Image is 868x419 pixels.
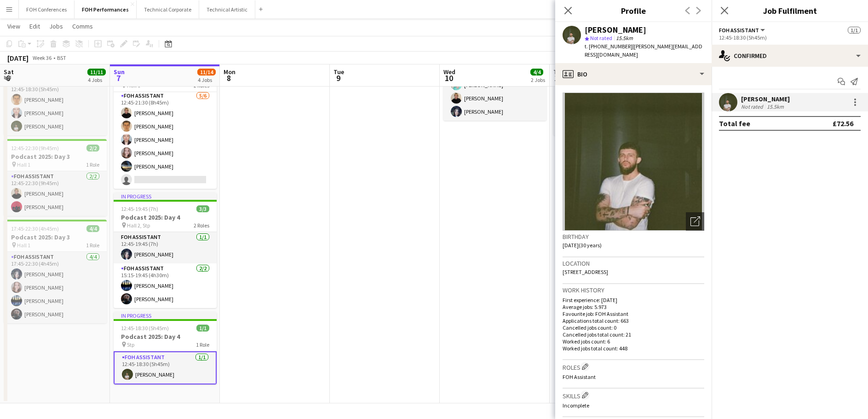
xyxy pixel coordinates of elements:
[26,20,44,32] a: Edit
[17,161,30,168] span: Hall 1
[4,252,107,323] app-card-role: FOH Assistant4/417:45-22:30 (4h45m)[PERSON_NAME][PERSON_NAME][PERSON_NAME][PERSON_NAME]
[11,225,59,232] span: 17:45-22:30 (4h45m)
[563,317,704,324] p: Applications total count: 663
[563,390,704,400] h3: Skills
[114,192,217,308] app-job-card: In progress12:45-19:45 (7h)3/3Podcast 2025: Day 4 Hall 2, Stp2 RolesFOH Assistant1/112:45-19:45 (...
[7,22,20,30] span: View
[196,325,209,332] span: 1/1
[114,91,217,189] app-card-role: FOH Assistant5/612:45-21:30 (8h45m)[PERSON_NAME][PERSON_NAME][PERSON_NAME][PERSON_NAME][PERSON_NAME]
[75,0,137,18] button: FOH Performances
[127,341,134,348] span: Stp
[563,345,704,352] p: Worked jobs total count: 448
[563,362,704,372] h3: Roles
[443,68,455,76] span: Wed
[719,27,759,34] span: FOH Assistant
[531,76,545,83] div: 2 Jobs
[443,63,546,121] app-card-role: FOH Assistant3/318:15-22:45 (4h30m)[PERSON_NAME][PERSON_NAME][PERSON_NAME]
[530,69,543,76] span: 4/4
[114,213,217,221] h3: Podcast 2025: Day 4
[563,268,608,275] span: [STREET_ADDRESS]
[563,373,596,380] span: FOH Assistant
[4,45,107,135] app-job-card: 12:45-18:30 (5h45m)3/3Podcast 2025: Day 3 Hall 11 RoleFOH Assistant3/312:45-18:30 (5h45m)[PERSON_...
[29,22,40,30] span: Edit
[72,22,93,30] span: Comms
[563,310,704,317] p: Favourite job: FOH Assistant
[4,171,107,216] app-card-role: FOH Assistant2/212:45-22:30 (9h45m)[PERSON_NAME][PERSON_NAME]
[49,22,63,30] span: Jobs
[4,68,14,76] span: Sat
[114,263,217,308] app-card-role: FOH Assistant2/215:15-19:45 (4h30m)[PERSON_NAME][PERSON_NAME]
[563,242,602,249] span: [DATE] (30 years)
[4,233,107,241] h3: Podcast 2025: Day 3
[563,324,704,331] p: Cancelled jobs count: 0
[197,69,216,76] span: 11/14
[719,119,750,128] div: Total fee
[57,54,66,61] div: BST
[553,68,565,76] span: Thu
[114,68,125,76] span: Sun
[88,76,105,83] div: 4 Jobs
[719,27,766,34] button: FOH Assistant
[442,73,455,83] span: 10
[712,5,868,17] h3: Job Fulfilment
[4,77,107,135] app-card-role: FOH Assistant3/312:45-18:30 (5h45m)[PERSON_NAME][PERSON_NAME][PERSON_NAME]
[30,54,53,61] span: Week 36
[563,286,704,294] h3: Work history
[114,192,217,200] div: In progress
[86,161,99,168] span: 1 Role
[332,73,344,83] span: 9
[137,0,199,18] button: Technical Corporate
[114,232,217,263] app-card-role: FOH Assistant1/112:45-19:45 (7h)[PERSON_NAME]
[741,103,765,110] div: Not rated
[127,222,150,229] span: Hall 2, Stp
[86,242,99,249] span: 1 Role
[87,69,106,76] span: 11/11
[196,205,209,212] span: 3/3
[11,145,59,151] span: 12:45-22:30 (9h45m)
[4,139,107,216] app-job-card: 12:45-22:30 (9h45m)2/2Podcast 2025: Day 3 Hall 11 RoleFOH Assistant2/212:45-22:30 (9h45m)[PERSON_...
[765,103,786,110] div: 15.5km
[590,35,612,41] span: Not rated
[4,152,107,161] h3: Podcast 2025: Day 3
[7,53,29,63] div: [DATE]
[114,312,217,319] div: In progress
[114,312,217,384] div: In progress12:45-18:30 (5h45m)1/1Podcast 2025: Day 4 Stp1 RoleFOH Assistant1/112:45-18:30 (5h45m)...
[614,35,635,41] span: 15.5km
[555,63,712,85] div: Bio
[563,402,704,409] p: Incomplete
[563,303,704,310] p: Average jobs: 5.973
[333,68,344,76] span: Tue
[4,20,24,32] a: View
[585,26,646,34] div: [PERSON_NAME]
[114,52,217,189] app-job-card: In progress12:45-21:30 (8h45m)5/8Podcast 2025: Day 4 Hall 12 RolesFOH Assistant0/212:45-17:30 (4h...
[686,212,704,231] div: Open photos pop-in
[563,297,704,303] p: First experience: [DATE]
[114,332,217,341] h3: Podcast 2025: Day 4
[121,325,169,332] span: 12:45-18:30 (5h45m)
[563,93,704,231] img: Crew avatar or photo
[2,73,14,83] span: 6
[563,259,704,268] h3: Location
[114,351,217,384] app-card-role: FOH Assistant1/112:45-18:30 (5h45m)[PERSON_NAME]
[198,76,215,83] div: 4 Jobs
[4,220,107,323] app-job-card: 17:45-22:30 (4h45m)4/4Podcast 2025: Day 3 Hall 11 RoleFOH Assistant4/417:45-22:30 (4h45m)[PERSON_...
[555,5,712,17] h3: Profile
[69,20,97,32] a: Comms
[19,0,75,18] button: FOH Conferences
[224,68,236,76] span: Mon
[553,45,656,135] app-job-card: 17:45-22:30 (4h45m)3/3Podcast 2025: Day 5 Hall 2, Stp1 RoleFOH Assistant3/317:45-22:30 (4h45m)[PE...
[222,73,236,83] span: 8
[199,0,255,18] button: Technical Artistic
[563,233,704,241] h3: Birthday
[553,77,656,135] app-card-role: FOH Assistant3/317:45-22:30 (4h45m)[PERSON_NAME][PERSON_NAME][PERSON_NAME]
[121,205,158,212] span: 12:45-19:45 (7h)
[196,341,209,348] span: 1 Role
[563,331,704,338] p: Cancelled jobs total count: 21
[848,27,861,34] span: 1/1
[563,338,704,345] p: Worked jobs count: 6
